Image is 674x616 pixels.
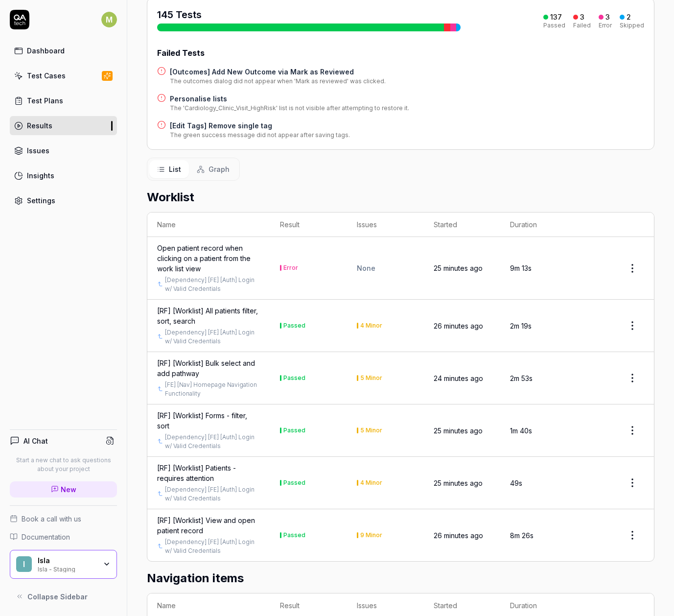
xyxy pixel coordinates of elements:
[157,47,644,59] div: Failed Tests
[157,306,260,326] a: [RF] [Worklist] All patients filter, sort, search
[101,12,117,27] span: M
[627,13,631,22] div: 2
[500,213,577,237] th: Duration
[10,166,117,185] a: Insights
[360,427,382,433] div: 5 Minor
[10,456,117,474] p: Start a new chat to ask questions about your project
[283,375,305,381] div: Passed
[165,328,260,346] a: [Dependency] [FE] [Auth] Login w/ Valid Credentials
[434,322,483,330] time: 26 minutes ago
[157,515,260,536] a: [RF] [Worklist] View and open patient record
[10,532,117,542] a: Documentation
[510,531,534,540] time: 8m 26s
[170,94,409,104] a: Personalise lists
[147,213,270,237] th: Name
[573,23,591,28] div: Failed
[510,426,532,435] time: 1m 40s
[147,189,654,206] h2: Worklist
[434,531,483,540] time: 26 minutes ago
[169,164,181,174] span: List
[157,9,202,21] span: 145 Tests
[38,565,96,572] div: Isla - Staging
[157,463,260,483] a: [RF] [Worklist] Patients - requires attention
[27,592,88,602] span: Collapse Sidebar
[283,427,305,433] div: Passed
[10,481,117,498] a: New
[10,587,117,606] button: Collapse Sidebar
[170,67,386,77] a: [Outcomes] Add New Outcome via Mark as Reviewed
[434,264,483,272] time: 25 minutes ago
[147,569,654,587] h2: Navigation items
[149,160,189,178] button: List
[170,104,409,113] div: The 'Cardiology_Clinic_Visit_HighRisk' list is not visible after attempting to restore it.
[209,164,230,174] span: Graph
[165,538,260,555] a: [Dependency] [FE] [Auth] Login w/ Valid Credentials
[101,10,117,29] button: M
[283,265,298,271] div: Error
[165,485,260,503] a: [Dependency] [FE] [Auth] Login w/ Valid Credentials
[434,479,483,487] time: 25 minutes ago
[165,276,260,293] a: [Dependency] [FE] [Auth] Login w/ Valid Credentials
[27,46,65,56] div: Dashboard
[283,480,305,486] div: Passed
[27,95,63,106] div: Test Plans
[170,120,350,131] a: [Edit Tags] Remove single tag
[543,23,565,28] div: Passed
[10,191,117,210] a: Settings
[360,323,382,329] div: 4 Minor
[27,71,66,81] div: Test Cases
[510,322,532,330] time: 2m 19s
[170,131,350,140] div: The green success message did not appear after saving tags.
[22,532,70,542] span: Documentation
[424,213,501,237] th: Started
[61,484,76,495] span: New
[360,375,382,381] div: 5 Minor
[347,213,424,237] th: Issues
[434,374,483,382] time: 24 minutes ago
[510,264,532,272] time: 9m 13s
[360,532,382,538] div: 9 Minor
[27,170,54,181] div: Insights
[360,480,382,486] div: 4 Minor
[38,556,96,565] div: Isla
[550,13,562,22] div: 137
[510,479,522,487] time: 49s
[27,145,49,156] div: Issues
[283,323,305,329] div: Passed
[170,77,386,86] div: The outcomes dialog did not appear when 'Mark as reviewed' was clicked.
[605,13,610,22] div: 3
[10,550,117,579] button: IIslaIsla - Staging
[283,532,305,538] div: Passed
[165,433,260,450] a: [Dependency] [FE] [Auth] Login w/ Valid Credentials
[10,116,117,135] a: Results
[157,243,260,274] a: Open patient record when clicking on a patient from the work list view
[27,120,52,131] div: Results
[599,23,612,28] div: Error
[189,160,237,178] button: Graph
[10,66,117,85] a: Test Cases
[357,263,414,273] div: None
[270,213,347,237] th: Result
[580,13,584,22] div: 3
[510,374,533,382] time: 2m 53s
[434,426,483,435] time: 25 minutes ago
[16,556,32,572] span: I
[10,514,117,524] a: Book a call with us
[23,436,48,446] h4: AI Chat
[10,141,117,160] a: Issues
[620,23,644,28] div: Skipped
[22,514,81,524] span: Book a call with us
[157,358,260,379] a: [RF] [Worklist] Bulk select and add pathway
[27,195,55,206] div: Settings
[165,380,260,398] a: [FE] [Nav] Homepage Navigation Functionality
[157,410,260,431] a: [RF] [Worklist] Forms - filter, sort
